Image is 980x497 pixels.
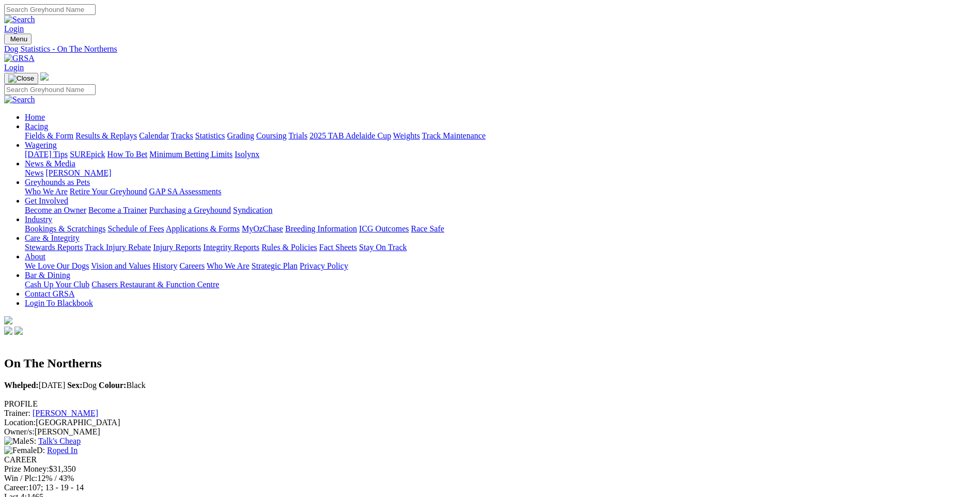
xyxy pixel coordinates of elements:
[149,206,231,214] a: Purchasing a Greyhound
[4,73,38,84] button: Toggle navigation
[25,150,976,159] div: Wagering
[149,150,232,159] a: Minimum Betting Limits
[4,44,976,54] a: Dog Statistics - On The Northerns
[359,243,407,252] a: Stay On Track
[4,84,96,95] input: Search
[422,131,486,140] a: Track Maintenance
[4,15,35,24] img: Search
[4,63,24,72] a: Login
[25,234,80,242] a: Care & Integrity
[4,464,976,474] div: $31,350
[25,168,43,177] a: News
[288,131,307,140] a: Trials
[25,178,90,187] a: Greyhounds as Pets
[40,72,49,81] img: logo-grsa-white.png
[25,243,83,252] a: Stewards Reports
[4,418,36,427] span: Location:
[14,327,23,335] img: twitter.svg
[4,474,976,483] div: 12% / 43%
[4,356,976,370] h2: On The Northerns
[4,427,976,437] div: [PERSON_NAME]
[4,381,39,390] b: Whelped:
[25,280,89,289] a: Cash Up Your Club
[25,271,70,279] a: Bar & Dining
[67,381,97,390] span: Dog
[235,150,259,159] a: Isolynx
[4,34,32,44] button: Toggle navigation
[4,464,49,473] span: Prize Money:
[38,437,81,445] a: Talk's Cheap
[25,196,68,205] a: Get Involved
[25,113,45,121] a: Home
[152,261,177,270] a: History
[179,261,205,270] a: Careers
[25,252,45,261] a: About
[70,150,105,159] a: SUREpick
[4,409,30,417] span: Trainer:
[4,95,35,104] img: Search
[4,483,976,492] div: 107; 13 - 19 - 14
[4,4,96,15] input: Search
[25,206,86,214] a: Become an Owner
[195,131,225,140] a: Statistics
[4,437,29,446] img: Male
[70,187,147,196] a: Retire Your Greyhound
[25,243,976,252] div: Care & Integrity
[88,206,147,214] a: Become a Trainer
[25,280,976,289] div: Bar & Dining
[107,224,164,233] a: Schedule of Fees
[300,261,348,270] a: Privacy Policy
[207,261,250,270] a: Who We Are
[91,280,219,289] a: Chasers Restaurant & Function Centre
[67,381,82,390] b: Sex:
[4,446,37,455] img: Female
[25,187,68,196] a: Who We Are
[4,427,35,436] span: Owner/s:
[261,243,317,252] a: Rules & Policies
[8,74,34,83] img: Close
[252,261,298,270] a: Strategic Plan
[99,381,146,390] span: Black
[411,224,444,233] a: Race Safe
[139,131,169,140] a: Calendar
[25,168,976,178] div: News & Media
[85,243,151,252] a: Track Injury Rebate
[99,381,126,390] b: Colour:
[10,35,27,43] span: Menu
[25,122,48,131] a: Racing
[149,187,222,196] a: GAP SA Assessments
[4,381,65,390] span: [DATE]
[242,224,283,233] a: MyOzChase
[4,418,976,427] div: [GEOGRAPHIC_DATA]
[25,224,105,233] a: Bookings & Scratchings
[25,299,93,307] a: Login To Blackbook
[171,131,193,140] a: Tracks
[4,446,45,455] span: D:
[4,316,12,324] img: logo-grsa-white.png
[25,150,68,159] a: [DATE] Tips
[25,215,52,224] a: Industry
[91,261,150,270] a: Vision and Values
[25,206,976,215] div: Get Involved
[45,168,111,177] a: [PERSON_NAME]
[25,289,74,298] a: Contact GRSA
[4,455,976,464] div: CAREER
[233,206,272,214] a: Syndication
[75,131,137,140] a: Results & Replays
[256,131,287,140] a: Coursing
[25,224,976,234] div: Industry
[393,131,420,140] a: Weights
[107,150,148,159] a: How To Bet
[4,399,976,409] div: PROFILE
[166,224,240,233] a: Applications & Forms
[25,187,976,196] div: Greyhounds as Pets
[4,483,28,492] span: Career:
[25,159,75,168] a: News & Media
[309,131,391,140] a: 2025 TAB Adelaide Cup
[153,243,201,252] a: Injury Reports
[319,243,357,252] a: Fact Sheets
[4,24,24,33] a: Login
[4,327,12,335] img: facebook.svg
[203,243,259,252] a: Integrity Reports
